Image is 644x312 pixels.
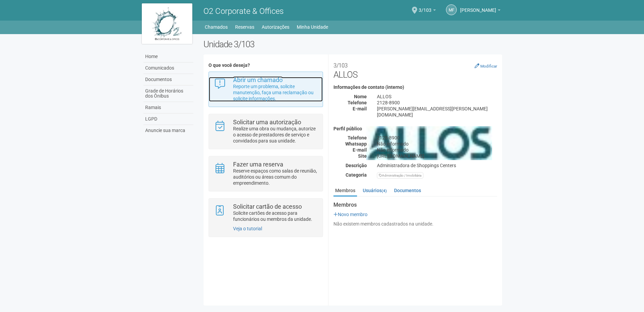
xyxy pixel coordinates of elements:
div: ALLOS [372,94,502,100]
strong: E-mail [353,147,367,153]
p: Reporte um problema, solicite manutenção, faça uma reclamação ou solicite informações. [233,83,318,102]
strong: Categoria [346,172,367,178]
div: Administradora de Shoppings Centers [372,162,502,168]
a: Grade de Horários dos Ônibus [143,85,193,102]
small: Modificar [480,64,497,69]
a: Fazer uma reserva Reserve espaços como salas de reunião, auditórios ou áreas comum do empreendime... [214,161,317,186]
a: Usuários(4) [361,185,388,196]
a: Novo membro [333,212,367,217]
a: Documentos [392,185,423,196]
strong: Site [358,153,367,159]
div: Não informado [372,141,502,147]
h4: O que você deseja? [208,63,323,68]
div: [PERSON_NAME][EMAIL_ADDRESS][PERSON_NAME][DOMAIN_NAME] [372,106,502,118]
div: Administração / Imobiliária [377,172,423,179]
h4: Informações de contato (interno) [333,85,497,90]
strong: Nome [354,94,367,99]
strong: Membros [333,202,497,208]
img: business.png [366,126,492,160]
span: 3/103 [419,1,431,13]
a: Autorizações [262,22,289,32]
img: logo.jpg [142,3,192,44]
h4: Perfil público [333,126,497,131]
strong: Descrição [346,163,367,168]
strong: Abrir um chamado [233,76,283,83]
div: Não informado [372,147,502,153]
span: O2 Corporate & Offices [203,6,284,16]
strong: Solicitar cartão de acesso [233,203,302,210]
strong: Solicitar uma autorização [233,119,301,126]
strong: Telefone [348,100,367,105]
div: 2128-8900 [372,135,502,141]
div: 2128-8900 [372,100,502,106]
p: Reserve espaços como salas de reunião, auditórios ou áreas comum do empreendimento. [233,168,318,186]
a: 3/103 [419,8,436,14]
a: Abrir um chamado Reporte um problema, solicite manutenção, faça uma reclamação ou solicite inform... [214,77,317,102]
a: [PERSON_NAME] [460,8,501,14]
a: Solicitar cartão de acesso Solicite cartões de acesso para funcionários ou membros da unidade. [214,204,317,222]
strong: E-mail [353,106,367,111]
a: Home [143,51,193,62]
a: Anuncie sua marca [143,125,193,136]
a: Comunicados [143,62,193,74]
h2: Unidade 3/103 [203,39,502,49]
a: MF [446,4,457,15]
a: Documentos [143,74,193,85]
p: Solicite cartões de acesso para funcionários ou membros da unidade. [233,210,318,222]
strong: Whatsapp [345,141,367,147]
strong: Telefone [348,135,367,140]
a: Membros [333,185,357,197]
a: Veja o tutorial [233,226,262,231]
a: Chamados [205,22,228,32]
div: [URL][DOMAIN_NAME] [372,153,502,159]
a: LGPD [143,113,193,125]
strong: Fazer uma reserva [233,161,283,168]
span: Márcia Ferraz [460,1,496,13]
a: Reservas [235,22,254,32]
div: Não existem membros cadastrados na unidade. [333,221,497,227]
p: Realize uma obra ou mudança, autorize o acesso de prestadores de serviço e convidados para sua un... [233,126,318,144]
small: 3/103 [333,62,348,69]
a: Minha Unidade [297,22,328,32]
a: Solicitar uma autorização Realize uma obra ou mudança, autorize o acesso de prestadores de serviç... [214,119,317,144]
a: Ramais [143,102,193,113]
small: (4) [382,188,387,193]
a: Modificar [475,63,497,69]
h2: ALLOS [333,59,497,80]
